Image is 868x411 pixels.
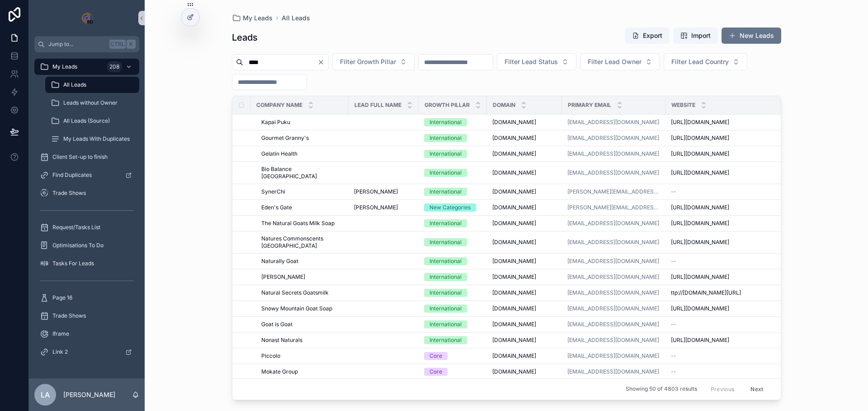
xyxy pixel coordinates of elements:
a: [EMAIL_ADDRESS][DOMAIN_NAME] [567,273,659,281]
a: Link 2 [34,344,139,360]
span: [URL][DOMAIN_NAME] [671,169,729,176]
a: International [424,257,481,265]
span: My Leads With Duplicates [63,135,130,143]
span: [DOMAIN_NAME] [492,119,536,126]
a: [EMAIL_ADDRESS][DOMAIN_NAME] [567,258,660,265]
span: Filter Lead Owner [588,57,642,66]
a: [DOMAIN_NAME] [492,258,557,265]
div: International [429,289,462,297]
span: Piccolo [261,352,280,360]
a: [PERSON_NAME] [354,204,413,211]
a: [URL][DOMAIN_NAME] [671,119,779,126]
a: [EMAIL_ADDRESS][DOMAIN_NAME] [567,119,659,126]
span: Website [671,102,695,109]
a: International [424,118,481,126]
a: International [424,134,481,142]
a: All Leads (Source) [45,113,139,129]
div: International [429,188,462,196]
span: Filter Growth Pillar [340,57,396,66]
span: Lead Full Name [354,102,401,109]
span: Gelatin Health [261,150,297,157]
a: International [424,238,481,246]
span: [PERSON_NAME] [354,188,398,195]
span: [DOMAIN_NAME] [492,188,536,195]
button: Select Button [580,53,660,70]
span: Naturally Goat [261,258,298,265]
button: New Leads [722,28,781,44]
img: App logo [80,11,94,25]
span: Primary Email [568,102,611,109]
button: Select Button [497,53,576,70]
a: [EMAIL_ADDRESS][DOMAIN_NAME] [567,368,660,375]
span: All Leads (Source) [63,117,110,125]
a: [DOMAIN_NAME] [492,134,557,142]
a: [URL][DOMAIN_NAME] [671,220,779,227]
span: Snowy Mountain Goat Soap [261,305,332,312]
a: Mokate Group [261,368,343,375]
span: SynerChi [261,188,285,195]
a: [URL][DOMAIN_NAME] [671,150,779,157]
span: Nonast Naturals [261,337,302,344]
span: [DOMAIN_NAME] [492,169,536,176]
a: Bio Balance [GEOGRAPHIC_DATA] [261,166,343,180]
span: K [127,41,135,48]
button: Select Button [332,53,415,70]
span: Filter Lead Country [671,57,729,66]
a: [PERSON_NAME] [354,188,413,195]
a: [URL][DOMAIN_NAME] [671,337,779,344]
a: Client Set-up to finish [34,149,139,165]
span: Kapai Puku [261,119,290,126]
a: The Natural Goats Milk Soap [261,220,343,227]
span: Domain [493,102,515,109]
span: Growth Pillar [425,102,470,109]
a: International [424,289,481,297]
a: [EMAIL_ADDRESS][DOMAIN_NAME] [567,273,660,281]
a: -- [671,352,779,360]
span: [DOMAIN_NAME] [492,239,536,246]
a: [DOMAIN_NAME] [492,305,557,312]
a: Gelatin Health [261,150,343,157]
a: Naturally Goat [261,258,343,265]
a: [URL][DOMAIN_NAME] [671,305,779,312]
a: [URL][DOMAIN_NAME] [671,239,779,246]
a: [URL][DOMAIN_NAME] [671,273,779,281]
span: -- [671,352,676,360]
a: SynerChi [261,188,343,195]
div: International [429,238,462,246]
a: [EMAIL_ADDRESS][DOMAIN_NAME] [567,368,659,375]
div: scrollable content [29,52,145,372]
a: [EMAIL_ADDRESS][DOMAIN_NAME] [567,119,660,126]
a: ttp://[DOMAIN_NAME][URL] [671,289,779,296]
span: [DOMAIN_NAME] [492,220,536,227]
span: [DOMAIN_NAME] [492,368,536,375]
a: [DOMAIN_NAME] [492,352,557,360]
a: [DOMAIN_NAME] [492,119,557,126]
a: All Leads [45,77,139,93]
a: [PERSON_NAME][EMAIL_ADDRESS][PERSON_NAME][DOMAIN_NAME] [567,188,660,195]
span: LA [41,389,50,400]
span: Company Name [256,102,302,109]
span: All Leads [282,14,310,23]
a: [DOMAIN_NAME] [492,239,557,246]
a: [DOMAIN_NAME] [492,273,557,281]
a: [EMAIL_ADDRESS][DOMAIN_NAME] [567,321,659,328]
span: Import [691,31,711,40]
a: -- [671,368,779,375]
a: [URL][DOMAIN_NAME] [671,169,779,176]
a: [EMAIL_ADDRESS][DOMAIN_NAME] [567,352,660,360]
span: Mokate Group [261,368,298,375]
a: [EMAIL_ADDRESS][DOMAIN_NAME] [567,289,659,296]
a: Eden's Gate [261,204,343,211]
div: International [429,150,462,158]
span: ttp://[DOMAIN_NAME][URL] [671,289,741,296]
span: Ctrl [109,40,126,49]
a: [DOMAIN_NAME] [492,188,557,195]
span: [DOMAIN_NAME] [492,289,536,296]
span: Trade Shows [52,312,86,319]
a: Gourmet Granny's [261,134,343,142]
a: International [424,305,481,313]
a: International [424,273,481,281]
a: Request/Tasks List [34,219,139,236]
a: International [424,320,481,328]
